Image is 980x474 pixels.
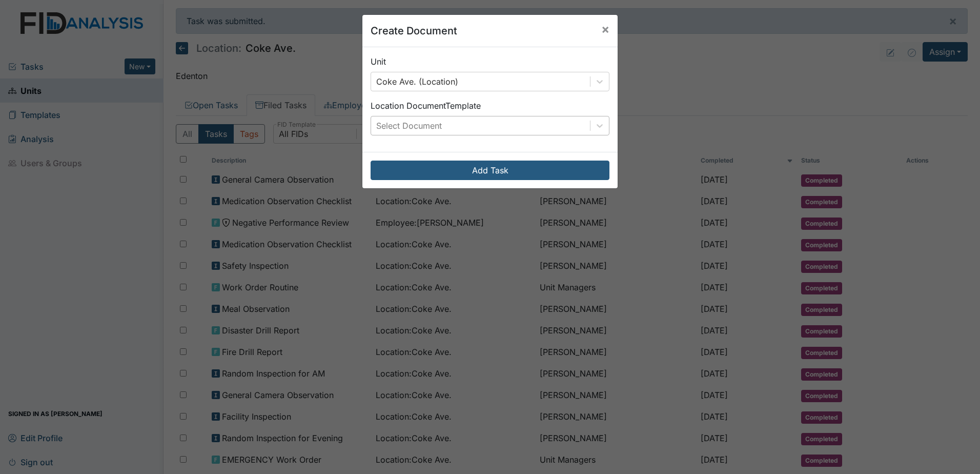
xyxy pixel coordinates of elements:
button: Close [593,15,618,44]
div: Select Document [376,120,442,132]
div: Coke Ave. (Location) [376,75,458,88]
label: Location Document Template [371,100,481,112]
button: Add Task [371,161,609,180]
label: Unit [371,55,386,68]
span: × [601,22,609,36]
h5: Create Document [371,23,457,38]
